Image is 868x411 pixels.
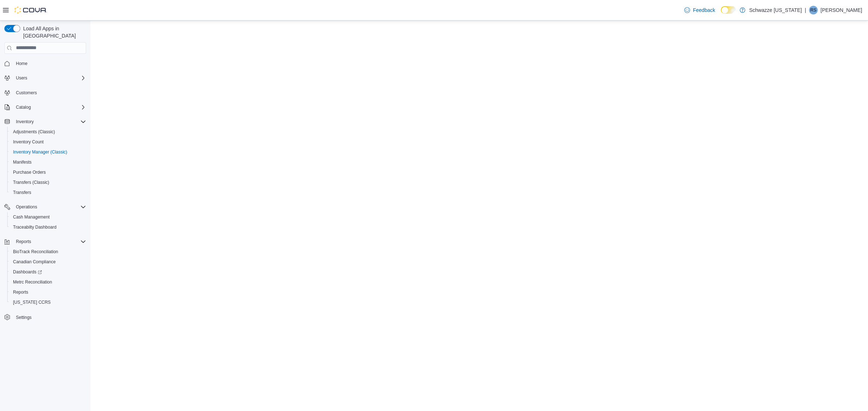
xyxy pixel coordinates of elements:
[13,103,86,112] span: Catalog
[13,203,86,211] span: Operations
[10,158,86,166] span: Manifests
[16,90,37,96] span: Customers
[13,289,28,295] span: Reports
[10,168,49,177] a: Purchase Orders
[13,59,30,68] a: Home
[13,139,44,145] span: Inventory Count
[7,167,89,177] button: Purchase Orders
[10,247,86,256] span: BioTrack Reconciliation
[13,74,30,82] button: Users
[10,298,54,307] a: [US_STATE] CCRS
[13,249,58,255] span: BioTrack Reconciliation
[16,119,34,125] span: Inventory
[805,6,806,14] p: |
[10,298,86,307] span: Washington CCRS
[7,187,89,198] button: Transfers
[10,278,86,286] span: Metrc Reconciliation
[10,278,55,286] a: Metrc Reconciliation
[7,267,89,277] a: Dashboards
[1,117,89,127] button: Inventory
[16,239,31,245] span: Reports
[810,6,817,14] span: RS
[10,138,86,146] span: Inventory Count
[7,147,89,157] button: Inventory Manager (Classic)
[7,222,89,232] button: Traceabilty Dashboard
[13,169,46,175] span: Purchase Orders
[809,6,818,14] div: River Smith
[1,202,89,212] button: Operations
[1,237,89,247] button: Reports
[10,148,70,156] a: Inventory Manager (Classic)
[10,258,59,266] a: Canadian Compliance
[1,58,89,69] button: Home
[10,223,86,232] span: Traceabilty Dashboard
[7,177,89,187] button: Transfers (Classic)
[13,269,42,275] span: Dashboards
[14,7,47,14] img: Cova
[10,178,86,187] span: Transfers (Classic)
[13,149,67,155] span: Inventory Manager (Classic)
[7,277,89,287] button: Metrc Reconciliation
[10,268,45,276] a: Dashboards
[10,158,34,166] a: Manifests
[1,87,89,98] button: Customers
[7,287,89,297] button: Reports
[10,223,59,232] a: Traceabilty Dashboard
[4,55,86,341] nav: Complex example
[7,297,89,307] button: [US_STATE] CCRS
[13,117,37,126] button: Inventory
[13,74,86,82] span: Users
[13,179,49,185] span: Transfers (Classic)
[13,190,31,195] span: Transfers
[13,88,40,97] a: Customers
[13,237,86,246] span: Reports
[13,237,34,246] button: Reports
[10,188,34,197] a: Transfers
[13,214,50,220] span: Cash Management
[10,213,52,221] a: Cash Management
[10,127,86,136] span: Adjustments (Classic)
[10,288,31,297] a: Reports
[13,299,51,305] span: [US_STATE] CCRS
[13,203,40,211] button: Operations
[10,268,86,276] span: Dashboards
[13,159,31,165] span: Manifests
[16,61,27,66] span: Home
[16,315,31,320] span: Settings
[16,104,31,110] span: Catalog
[681,3,718,17] a: Feedback
[10,127,58,136] a: Adjustments (Classic)
[721,6,736,14] input: Dark Mode
[7,157,89,167] button: Manifests
[7,247,89,257] button: BioTrack Reconciliation
[10,247,61,256] a: BioTrack Reconciliation
[13,312,86,321] span: Settings
[10,148,86,156] span: Inventory Manager (Classic)
[749,6,802,14] p: Schwazze [US_STATE]
[20,25,86,39] span: Load All Apps in [GEOGRAPHIC_DATA]
[13,103,34,112] button: Catalog
[13,59,86,68] span: Home
[13,117,86,126] span: Inventory
[13,88,86,97] span: Customers
[693,7,715,14] span: Feedback
[13,259,56,265] span: Canadian Compliance
[10,258,86,266] span: Canadian Compliance
[10,178,52,187] a: Transfers (Classic)
[7,257,89,267] button: Canadian Compliance
[13,313,34,322] a: Settings
[1,102,89,112] button: Catalog
[10,138,47,146] a: Inventory Count
[10,213,86,221] span: Cash Management
[16,204,37,210] span: Operations
[13,279,52,285] span: Metrc Reconciliation
[7,137,89,147] button: Inventory Count
[16,75,27,81] span: Users
[13,129,55,135] span: Adjustments (Classic)
[10,288,86,297] span: Reports
[7,127,89,137] button: Adjustments (Classic)
[10,168,86,177] span: Purchase Orders
[10,188,86,197] span: Transfers
[1,73,89,83] button: Users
